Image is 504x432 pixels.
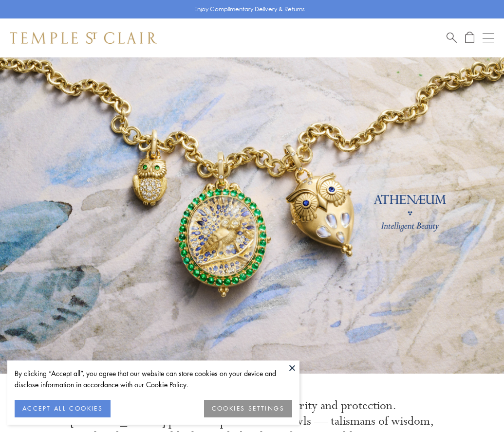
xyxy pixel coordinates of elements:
[465,32,474,44] a: Open Shopping Bag
[204,400,292,417] button: COOKIES SETTINGS
[15,368,292,390] div: By clicking “Accept all”, you agree that our website can store cookies on your device and disclos...
[483,32,494,44] button: Open navigation
[10,32,157,44] img: Temple St. Clair
[447,32,457,44] a: Search
[194,4,305,14] p: Enjoy Complimentary Delivery & Returns
[15,400,111,417] button: ACCEPT ALL COOKIES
